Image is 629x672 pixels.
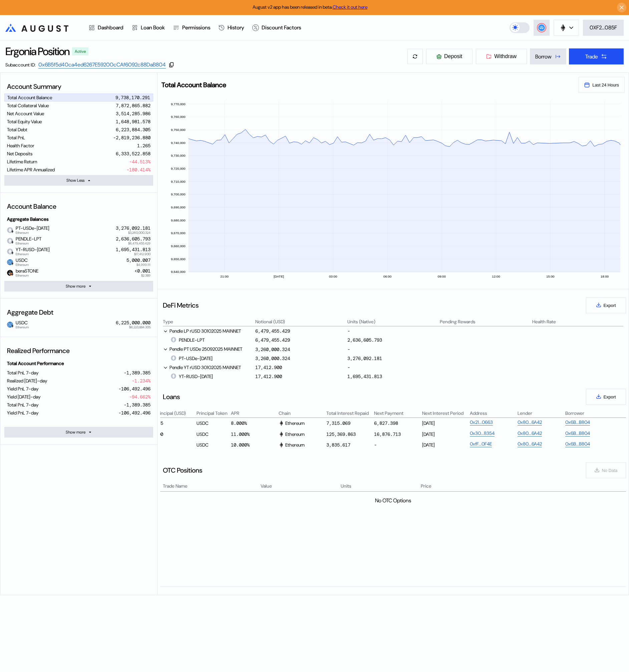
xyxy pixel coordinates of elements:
[84,15,127,40] a: Dashboard
[565,441,590,447] a: 0x6B...B804
[604,394,616,399] span: Export
[11,273,14,276] img: svg+xml,%3c
[7,103,49,109] div: Total Collateral Value
[171,102,186,106] text: 9,770,000
[7,248,13,255] img: empty-token.png
[7,167,55,173] div: Lifetime APR Annualized
[4,305,153,319] div: Aggregate Debt
[124,402,150,408] div: -1,389.385
[118,386,150,392] div: -106,492.496
[326,410,373,416] div: Total Interest Repaid
[171,128,186,132] text: 9,750,000
[438,275,446,278] text: 09:00
[255,364,282,370] div: 17,412.900
[231,441,278,449] div: 10.000%
[13,258,29,266] span: USDC
[535,53,552,60] div: Borrow
[347,373,382,379] div: 1,695,431.813
[163,346,254,352] div: Pendle PT USDe 25092025 MAINNET
[341,483,351,490] span: Units
[163,301,199,310] div: DeFi Metrics
[255,319,285,325] div: Notional (USD)
[163,466,202,475] div: OTC Positions
[583,20,624,36] button: 0XF2...085F
[7,143,34,149] div: Health Factor
[171,373,213,379] div: YT-RUSD-[DATE]
[116,320,150,326] div: 6,225,000.000
[347,328,438,334] div: -
[518,441,542,447] a: 0x80...6A42
[470,441,492,447] a: 0xfF...0F4E
[129,159,150,165] div: -44.513%
[13,236,41,245] span: PENDLE-LPT
[136,263,150,267] span: $4,999.111
[4,281,153,292] button: Show more
[347,355,382,361] div: 3,276,092.181
[228,24,244,31] div: History
[532,319,556,325] div: Health Rate
[13,320,29,329] span: USDC
[116,151,150,157] div: 6,333,522.858
[11,240,14,244] img: svg+xml,%3c
[113,135,150,141] div: -2,819,236.880
[7,370,38,376] div: Total PnL 7-day
[261,483,272,490] span: Value
[4,175,153,186] button: Show Less
[470,410,517,416] div: Address
[7,322,13,328] img: usdc.png
[11,324,14,328] img: svg+xml,%3c
[347,346,438,352] div: -
[279,420,305,426] div: Ethereum
[16,326,29,329] span: Ethereum
[171,167,186,170] text: 9,720,000
[326,420,350,426] div: 7,315.069
[7,151,32,157] div: Net Deposits
[255,328,290,334] div: 6,479,455.429
[116,236,150,242] div: 2,636,605.793
[347,337,382,343] div: 2,636,605.793
[13,225,49,234] span: PT-USDe-[DATE]
[171,218,186,222] text: 9,680,000
[374,441,421,449] div: -
[586,389,626,405] button: Export
[118,410,150,416] div: -106,492.496
[565,430,590,437] a: 0x6B...B804
[374,431,401,437] div: 16,876.713
[171,244,186,248] text: 9,660,000
[98,24,123,31] div: Dashboard
[326,442,350,448] div: 3,835.617
[422,419,469,427] div: [DATE]
[422,441,469,449] div: [DATE]
[559,24,567,31] img: chain logo
[141,274,150,277] span: $2.389
[221,275,229,278] text: 21:00
[7,159,37,165] div: Lifetime Return
[115,95,150,101] div: 9,738,170.291
[197,430,230,438] div: USDC
[132,378,150,384] div: -1.234%
[592,82,619,88] span: Last 24 Hours
[171,231,186,235] text: 9,670,000
[4,199,153,213] div: Account Balance
[141,24,165,31] div: Loan Book
[116,103,150,109] div: 7,872,865.882
[329,275,337,278] text: 03:00
[279,432,284,437] img: svg+xml,%3c
[163,319,173,325] div: Type
[279,410,325,416] div: Chain
[422,430,469,438] div: [DATE]
[518,419,542,426] a: 0x80...6A42
[426,48,473,64] button: Deposit
[444,53,462,59] span: Deposit
[13,268,38,277] span: beraSTONE
[7,378,47,384] div: Realized [DATE]-day
[171,337,205,343] div: PENDLE-LPT
[569,48,624,64] button: Trade
[546,275,555,278] text: 15:00
[440,319,476,325] div: Pending Rewards
[137,143,150,149] div: 1.265
[197,441,230,449] div: USDC
[126,167,150,173] div: -180.414%
[116,247,150,253] div: 1,695,431.813
[116,127,150,133] div: 6,223,884.305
